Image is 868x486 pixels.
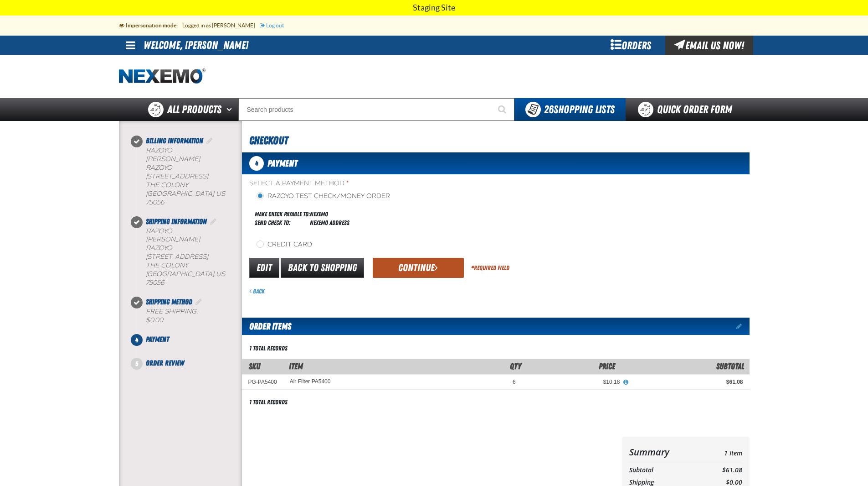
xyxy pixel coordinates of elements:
[167,101,221,118] span: All Products
[216,270,225,278] span: US
[514,98,626,121] button: You have 26 Shopping Lists. Open to view details
[146,298,192,306] span: Shipping Method
[146,164,172,172] span: Razoyo
[492,98,514,121] button: Start Searching
[146,235,200,243] span: [PERSON_NAME]
[223,98,238,121] button: Open All Products pages
[242,374,283,389] td: PG-PA5400
[255,219,310,227] td: Send Check To:
[513,379,516,385] span: 6
[146,172,208,180] span: [STREET_ADDRESS]
[249,258,279,278] a: Edit
[255,210,310,219] td: Make Check Payable To:
[137,136,242,216] li: Billing Information. Step 1 of 5. Completed
[205,136,214,145] a: Edit Billing Information
[290,378,331,385] a: Air Filter PA5400
[249,156,264,171] span: 4
[131,358,143,370] span: 5
[257,240,312,249] label: Credit Card
[249,287,265,295] a: Back
[194,298,203,306] a: Edit Shipping Method
[289,361,303,371] span: Item
[310,210,349,219] td: Nexemo
[137,334,242,358] li: Payment. Step 4 of 5. Not Completed
[597,36,665,55] div: Orders
[629,464,699,476] th: Subtotal
[242,318,291,335] h2: Order Items
[249,179,496,188] span: Select a Payment Method
[238,98,514,121] input: Search
[665,36,753,55] div: Email Us Now!
[599,361,615,371] span: Price
[736,323,750,329] a: Edit items
[699,444,742,460] td: 1 Item
[629,444,699,460] th: Summary
[131,334,143,346] span: 4
[146,227,172,235] b: Razoyo
[146,270,214,278] span: [GEOGRAPHIC_DATA]
[249,344,288,353] div: 1 total records
[119,17,182,34] li: Impersonation mode:
[137,216,242,297] li: Shipping Information. Step 2 of 5. Completed
[716,361,744,371] span: Subtotal
[146,190,214,198] span: [GEOGRAPHIC_DATA]
[209,217,218,226] a: Edit Shipping Information
[146,244,172,252] span: Razoyo
[146,359,184,367] span: Order Review
[146,316,163,324] strong: $0.00
[146,181,188,189] span: THE COLONY
[146,253,208,261] span: [STREET_ADDRESS]
[544,103,615,116] span: Shopping Lists
[632,378,743,386] div: $61.08
[144,36,248,55] li: Welcome, [PERSON_NAME]
[146,261,188,269] span: THE COLONY
[146,155,200,163] span: [PERSON_NAME]
[373,258,464,278] button: Continue
[257,192,264,199] input: Razoyo Test Check/Money Order
[137,297,242,334] li: Shipping Method. Step 3 of 5. Completed
[146,217,207,226] span: Shipping Information
[529,378,620,386] div: $10.18
[267,158,298,169] span: Payment
[146,308,242,325] div: Free Shipping:
[119,68,205,84] a: Home
[510,361,521,371] span: Qty
[544,103,554,116] strong: 26
[260,22,284,28] a: Log out
[249,398,288,407] div: 1 total records
[137,358,242,369] li: Order Review. Step 5 of 5. Not Completed
[146,146,172,154] b: Razoyo
[146,199,164,206] bdo: 75056
[257,240,264,248] input: Credit Card
[249,134,288,147] span: Checkout
[119,68,205,84] img: Nexemo logo
[257,192,390,201] label: Razoyo Test Check/Money Order
[130,136,242,368] nav: Checkout steps. Current step is Payment. Step 4 of 5
[146,136,203,145] span: Billing Information
[310,219,349,227] td: Nexemo Address
[281,258,364,278] a: Back to Shopping
[471,264,509,272] div: Required Field
[699,464,742,476] td: $61.08
[216,190,225,198] span: US
[626,98,749,121] a: Quick Order Form
[249,361,260,371] a: SKU
[146,335,169,344] span: Payment
[620,378,632,387] button: View All Prices for Air Filter PA5400
[182,17,260,34] li: Logged in as [PERSON_NAME]
[146,279,164,287] bdo: 75056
